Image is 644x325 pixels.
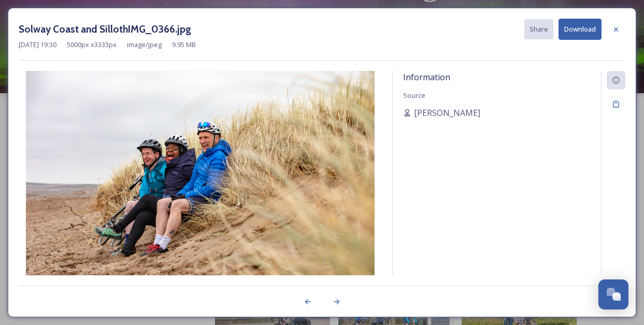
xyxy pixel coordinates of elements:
[19,71,382,303] img: Solway%20Coast%20and%20SillothIMG_0366.jpg
[414,107,480,119] span: [PERSON_NAME]
[524,19,553,39] button: Share
[127,40,162,50] span: image/jpeg
[403,71,450,83] span: Information
[559,19,602,40] button: Download
[403,91,425,100] span: Source
[19,40,56,50] span: [DATE] 19:30
[19,22,191,37] h3: Solway Coast and SillothIMG_0366.jpg
[172,40,196,50] span: 9.95 MB
[598,279,628,309] button: Open Chat
[67,40,117,50] span: 5000 px x 3333 px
